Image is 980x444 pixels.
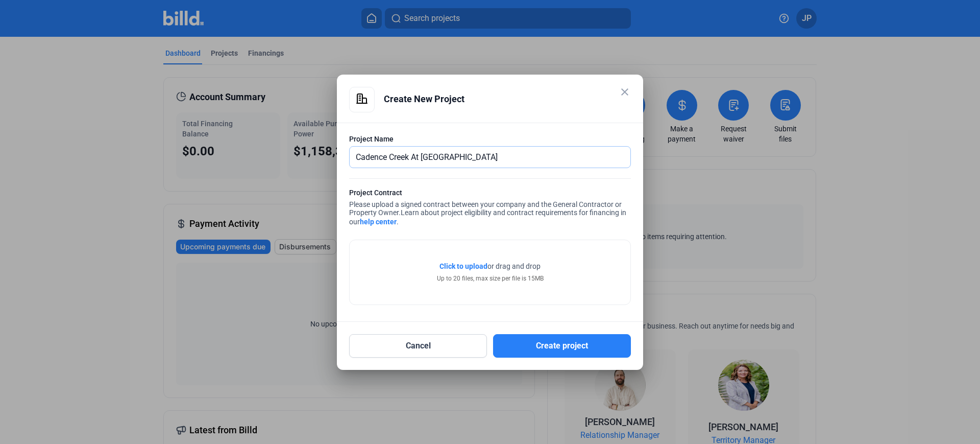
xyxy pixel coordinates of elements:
span: Click to upload [439,262,487,270]
div: Please upload a signed contract between your company and the General Contractor or Property Owner. [349,188,631,229]
button: Create project [493,334,631,358]
mat-icon: close [619,86,631,98]
span: Learn about project eligibility and contract requirements for financing in our . [349,208,626,226]
span: or drag and drop [487,261,541,271]
div: Up to 20 files, max size per file is 15MB [437,274,544,283]
a: help center [360,218,397,226]
div: Project Name [349,134,631,144]
div: Project Contract [349,188,631,200]
button: Cancel [349,334,487,358]
div: Create New Project [384,87,631,111]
